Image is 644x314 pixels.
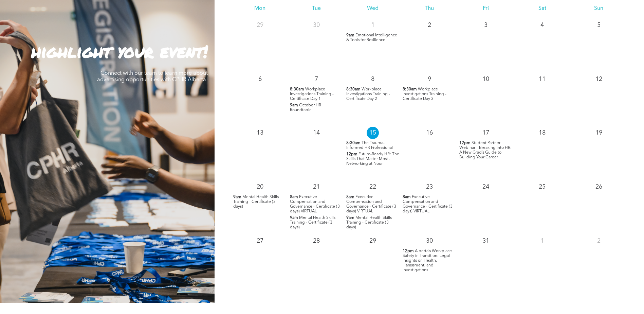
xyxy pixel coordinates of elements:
[290,103,298,108] span: 9am
[346,33,397,42] span: Emotional Intelligence & Tools for Resilience
[346,215,354,220] span: 9am
[593,181,605,193] p: 26
[403,87,446,101] span: Workplace Investigations Training - Certificate Day 3
[346,152,399,166] span: Future-Ready HR: The Skills That Matter Most - Networking at Noon
[423,19,436,31] p: 2
[254,127,266,139] p: 13
[571,5,627,12] div: Sun
[423,127,436,139] p: 16
[593,127,605,139] p: 19
[459,141,512,159] span: Student Partner Webinar – Breaking into HR: A New Grad’s Guide to Building Your Career
[514,5,570,12] div: Sat
[459,141,471,145] span: 12pm
[480,73,492,85] p: 10
[593,19,605,31] p: 5
[536,181,548,193] p: 25
[423,235,436,247] p: 30
[254,19,266,31] p: 29
[254,73,266,85] p: 6
[367,19,379,31] p: 1
[290,216,335,229] span: Mental Health Skills Training - Certificate (3 days)
[346,33,354,38] span: 9am
[458,5,514,12] div: Fri
[310,235,323,247] p: 28
[536,235,548,247] p: 1
[310,181,323,193] p: 21
[346,152,357,157] span: 12pm
[310,127,323,139] p: 14
[480,181,492,193] p: 24
[345,5,401,12] div: Wed
[346,141,361,145] span: 8:30am
[346,87,361,92] span: 8:30am
[367,181,379,193] p: 22
[403,249,452,272] span: Alberta’s Workplace Safety in Transition: Legal Insights on Health, Harassment, and Investigations
[346,87,390,101] span: Workplace Investigations Training - Certificate Day 2
[346,141,393,150] span: The Trauma-Informed HR Professional
[593,73,605,85] p: 12
[593,235,605,247] p: 2
[367,127,379,139] p: 15
[367,235,379,247] p: 29
[290,87,304,92] span: 8:30am
[536,127,548,139] p: 18
[31,39,208,63] strong: highlight your event!
[233,195,279,209] span: Mental Health Skills Training - Certificate (3 days)
[403,195,453,213] span: Executive Compensation and Governance - Certificate (3 days) VIRTUAL
[233,195,241,199] span: 9am
[403,87,417,92] span: 8:30am
[403,249,414,254] span: 12pm
[290,215,298,220] span: 9am
[536,73,548,85] p: 11
[288,5,345,12] div: Tue
[290,103,321,112] span: October HR Roundtable
[290,195,298,199] span: 8am
[480,19,492,31] p: 3
[346,195,354,199] span: 8am
[346,216,392,229] span: Mental Health Skills Training - Certificate (3 days)
[346,195,396,213] span: Executive Compensation and Governance - Certificate (3 days) VIRTUAL
[254,181,266,193] p: 20
[367,73,379,85] p: 8
[480,235,492,247] p: 31
[310,73,323,85] p: 7
[97,71,208,83] span: Connect with our team to learn more about advertising opportunities with CPHR Alberta!
[254,235,266,247] p: 27
[403,195,411,199] span: 8am
[423,181,436,193] p: 23
[536,19,548,31] p: 4
[423,73,436,85] p: 9
[310,19,323,31] p: 30
[290,87,334,101] span: Workplace Investigations Training - Certificate Day 1
[290,195,340,213] span: Executive Compensation and Governance - Certificate (3 days) VIRTUAL
[401,5,457,12] div: Thu
[232,5,288,12] div: Mon
[480,127,492,139] p: 17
